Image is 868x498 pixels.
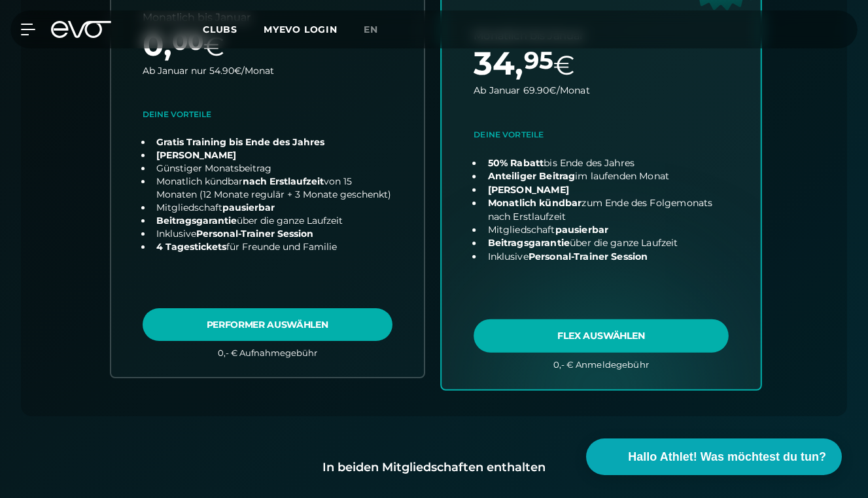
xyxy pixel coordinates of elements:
[264,24,338,35] a: MYEVO LOGIN
[203,24,237,35] span: Clubs
[42,458,826,476] div: In beiden Mitgliedschaften enthalten
[364,22,394,37] a: en
[364,24,378,35] span: en
[203,23,264,35] a: Clubs
[586,438,842,475] button: Hallo Athlet! Was möchtest du tun?
[628,448,826,466] span: Hallo Athlet! Was möchtest du tun?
